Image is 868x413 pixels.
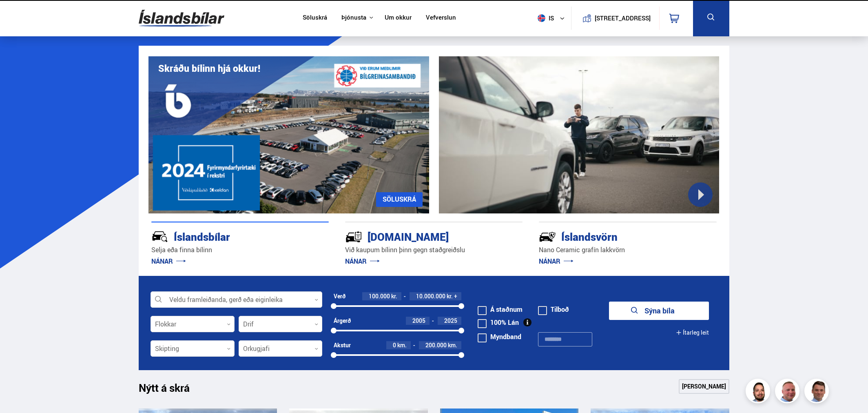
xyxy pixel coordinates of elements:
img: -Svtn6bYgwAsiwNX.svg [539,228,556,245]
img: siFngHWaQ9KaOqBr.png [776,380,801,404]
a: Um okkur [385,14,412,22]
p: Nano Ceramic grafín lakkvörn [539,245,716,255]
p: Við kaupum bílinn þinn gegn staðgreiðslu [345,245,523,255]
button: Þjónusta [341,14,366,22]
div: Akstur [334,342,351,349]
button: [STREET_ADDRESS] [598,15,647,22]
img: JRvxyua_JYH6wB4c.svg [151,228,168,245]
span: 10.000.000 [416,292,445,300]
label: Tilboð [538,306,569,313]
button: is [534,6,571,30]
label: 100% Lán [478,319,519,326]
div: [DOMAIN_NAME] [345,229,494,243]
span: kr. [447,293,453,300]
label: Á staðnum [478,306,523,313]
h1: Nýtt á skrá [139,382,204,399]
span: km. [448,342,457,349]
span: 2005 [412,317,425,324]
a: [PERSON_NAME] [679,379,729,394]
img: G0Ugv5HjCgRt.svg [139,5,224,31]
a: Söluskrá [303,14,327,22]
a: SÖLUSKRÁ [376,192,423,207]
h1: Skráðu bílinn hjá okkur! [158,63,260,74]
button: Ítarleg leit [676,324,709,342]
img: tr5P-W3DuiFaO7aO.svg [345,228,362,245]
label: Myndband [478,333,521,340]
a: Vefverslun [426,14,456,22]
span: km. [397,342,407,349]
span: 2025 [444,317,457,324]
button: Sýna bíla [609,302,709,320]
a: [STREET_ADDRESS] [576,7,655,30]
p: Selja eða finna bílinn [151,245,329,255]
a: NÁNAR [345,257,380,266]
span: 100.000 [369,292,390,300]
div: Íslandsbílar [151,229,300,243]
img: nhp88E3Fdnt1Opn2.png [747,380,771,404]
span: kr. [391,293,397,300]
span: 0 [393,341,396,349]
img: svg+xml;base64,PHN2ZyB4bWxucz0iaHR0cDovL3d3dy53My5vcmcvMjAwMC9zdmciIHdpZHRoPSI1MTIiIGhlaWdodD0iNT... [538,14,545,22]
div: Verð [334,293,345,300]
img: eKx6w-_Home_640_.png [148,56,429,213]
div: Íslandsvörn [539,229,687,243]
span: + [454,293,457,300]
img: FbJEzSuNWCJXmdc-.webp [806,380,830,404]
a: NÁNAR [151,257,186,266]
div: Árgerð [334,318,351,324]
a: NÁNAR [539,257,573,266]
span: is [534,14,555,22]
span: 200.000 [425,341,447,349]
